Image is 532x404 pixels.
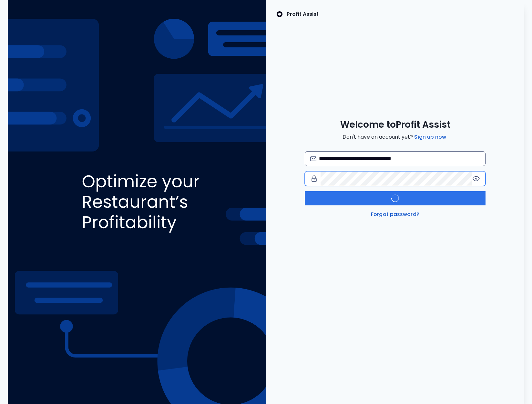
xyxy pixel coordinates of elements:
p: Profit Assist [287,10,319,18]
img: email [310,156,316,161]
a: Forgot password? [370,211,421,218]
span: Welcome to Profit Assist [340,119,450,131]
img: SpotOn Logo [276,10,283,18]
a: Sign up now [413,133,447,141]
span: Don't have an account yet? [343,133,447,141]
